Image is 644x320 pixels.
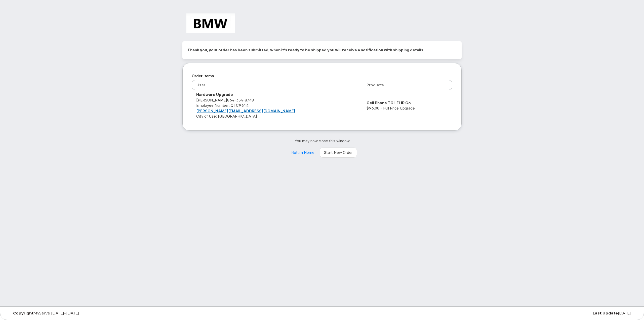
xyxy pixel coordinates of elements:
[320,148,357,158] a: Start New Order
[287,148,319,158] a: Return Home
[9,311,218,315] div: MyServe [DATE]–[DATE]
[192,80,362,90] th: User
[13,311,33,315] strong: Copyright
[367,100,411,105] strong: Cell Phone TCL FLIP Go
[234,98,243,102] span: 354
[227,98,254,102] span: 864
[593,311,618,315] strong: Last Update
[192,90,362,121] td: [PERSON_NAME] City of Use: [GEOGRAPHIC_DATA]
[362,90,452,121] td: $96.00 - Full Price Upgrade
[196,103,249,108] span: Employee Number: QTC9614
[196,92,233,97] strong: Hardware Upgrade
[426,311,635,315] div: [DATE]
[182,138,462,144] p: You may now close this window
[187,46,457,54] h2: Thank you, your order has been submitted, when it's ready to be shipped you will receive a notifi...
[362,80,452,90] th: Products
[243,98,254,102] span: 8748
[196,109,295,113] a: [PERSON_NAME][EMAIL_ADDRESS][DOMAIN_NAME]
[192,72,452,80] h2: Order Items
[186,13,235,33] img: BMW Manufacturing Co LLC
